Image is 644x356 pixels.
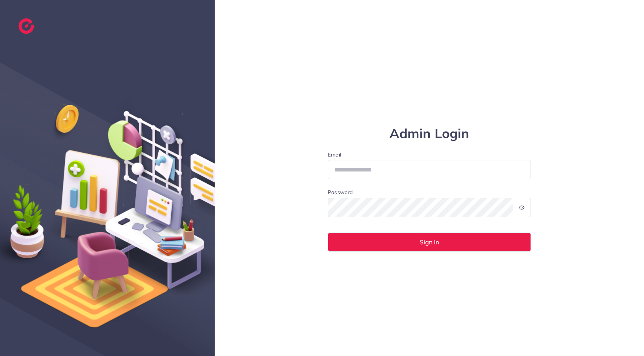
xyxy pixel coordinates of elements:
[18,18,34,34] img: logo
[328,151,531,158] label: Email
[328,126,531,142] h1: Admin Login
[328,188,353,196] label: Password
[328,232,531,252] button: Sign In
[420,239,439,245] span: Sign In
